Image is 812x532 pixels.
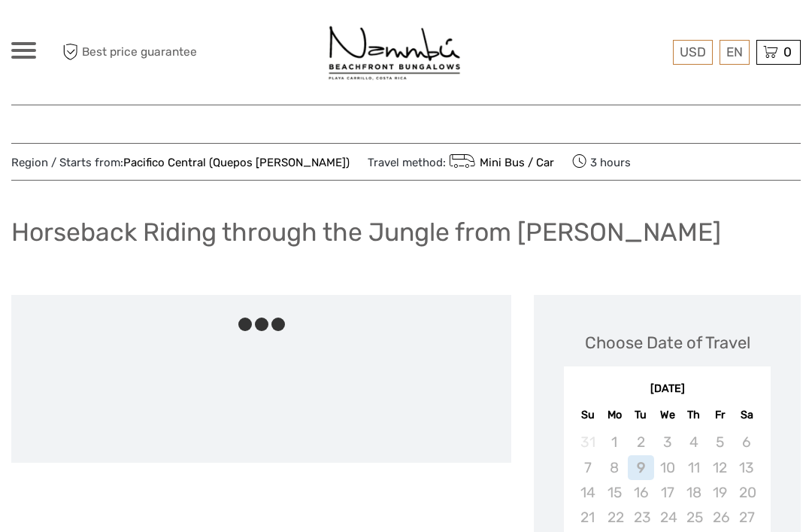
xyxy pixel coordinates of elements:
[680,480,707,505] div: Not available Thursday, September 18th, 2025
[654,405,680,425] div: We
[654,455,680,480] div: Not available Wednesday, September 10th, 2025
[654,430,680,454] div: Not available Wednesday, September 3rd, 2025
[601,430,628,454] div: Not available Monday, September 1st, 2025
[720,40,750,65] div: EN
[574,430,601,454] div: Not available Sunday, August 31st, 2025
[628,505,654,530] div: Not available Tuesday, September 23rd, 2025
[707,430,733,454] div: Not available Friday, September 5th, 2025
[733,480,759,505] div: Not available Saturday, September 20th, 2025
[628,455,654,480] div: Not available Tuesday, September 9th, 2025
[574,505,601,530] div: Not available Sunday, September 21st, 2025
[654,505,680,530] div: Not available Wednesday, September 24th, 2025
[601,455,628,480] div: Not available Monday, September 8th, 2025
[11,155,350,171] span: Region / Starts from:
[707,480,733,505] div: Not available Friday, September 19th, 2025
[123,156,350,169] a: Pacifico Central (Quepos [PERSON_NAME])
[59,40,209,65] span: Best price guarantee
[680,405,707,425] div: Th
[680,430,707,454] div: Not available Thursday, September 4th, 2025
[628,430,654,454] div: Not available Tuesday, September 2nd, 2025
[601,505,628,530] div: Not available Monday, September 22nd, 2025
[601,480,628,505] div: Not available Monday, September 15th, 2025
[446,156,554,169] a: Mini Bus / Car
[585,331,750,354] div: Choose Date of Travel
[680,455,707,480] div: Not available Thursday, September 11th, 2025
[733,405,759,425] div: Sa
[572,151,631,172] span: 3 hours
[574,455,601,480] div: Not available Sunday, September 7th, 2025
[628,480,654,505] div: Not available Tuesday, September 16th, 2025
[707,505,733,530] div: Not available Friday, September 26th, 2025
[11,217,721,248] h1: Horseback Riding through the Jungle from [PERSON_NAME]
[707,405,733,425] div: Fr
[574,405,601,425] div: Su
[564,382,771,397] div: [DATE]
[574,480,601,505] div: Not available Sunday, September 14th, 2025
[781,44,794,59] span: 0
[707,455,733,480] div: Not available Friday, September 12th, 2025
[325,15,465,90] img: Hotel Nammbú
[654,480,680,505] div: Not available Wednesday, September 17th, 2025
[601,405,628,425] div: Mo
[680,44,706,59] span: USD
[368,151,554,172] span: Travel method:
[733,430,759,454] div: Not available Saturday, September 6th, 2025
[733,455,759,480] div: Not available Saturday, September 13th, 2025
[680,505,707,530] div: Not available Thursday, September 25th, 2025
[733,505,759,530] div: Not available Saturday, September 27th, 2025
[628,405,654,425] div: Tu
